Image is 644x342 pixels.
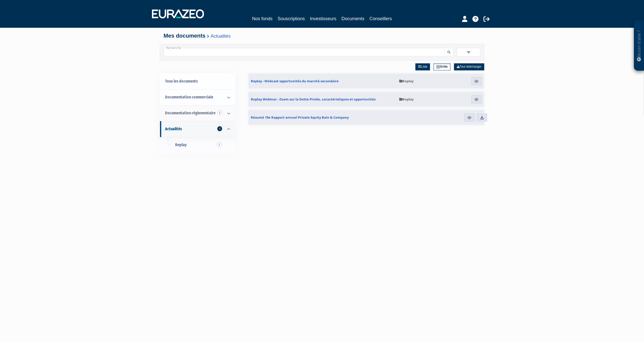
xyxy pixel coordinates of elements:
[248,73,397,89] a: Replay - Webcast opportunités du marché secondaire
[164,48,445,56] input: Recherche
[160,89,235,105] a: Documentation commerciale
[341,15,364,23] a: Documents
[415,63,430,70] a: Liste
[466,50,471,55] img: filter.svg
[175,142,187,147] span: Replay
[164,33,480,39] h4: Mes documents
[434,63,450,70] a: Grille
[165,95,213,99] span: Documentation commerciale
[467,115,472,120] img: eye.svg
[454,63,484,70] a: Tout télécharger
[160,105,235,121] a: Documentation règlementaire 2
[217,142,222,147] span: 2
[165,126,182,131] span: Actualités
[636,23,642,68] p: Besoin d'aide ?
[251,79,339,83] span: Replay - Webcast opportunités du marché secondaire
[480,115,484,120] img: download.svg
[399,79,414,83] span: Replay
[211,33,231,39] a: Actualités
[369,15,392,22] a: Conseillers
[278,15,305,22] a: Souscriptions
[474,97,479,102] img: eye.svg
[251,97,375,101] span: Replay Webinar - Zoom sur la Dette Privée, caractéristiques et opportunités
[474,79,479,84] img: eye.svg
[160,73,235,89] a: Tous les documents
[248,110,397,125] a: Résumé 15e Rapport annuel Private Equity Bain & Company
[399,97,414,101] span: Replay
[310,15,336,22] a: Investisseurs
[436,65,440,69] img: grid.svg
[251,115,349,120] span: Résumé 15e Rapport annuel Private Equity Bain & Company
[160,137,235,153] a: Replay2
[152,9,204,18] img: 1732889491-logotype_eurazeo_blanc_rvb.png
[217,126,222,131] span: 3
[252,15,273,22] a: Nos fonds
[165,111,216,115] span: Documentation règlementaire
[217,110,222,115] span: 2
[248,92,397,107] a: Replay Webinar - Zoom sur la Dette Privée, caractéristiques et opportunités
[160,121,235,137] a: Actualités 3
